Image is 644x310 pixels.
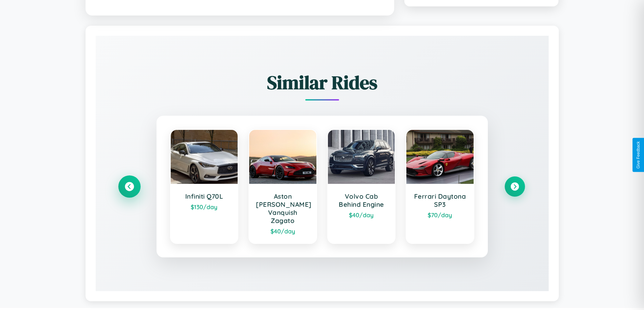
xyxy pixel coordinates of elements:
a: Aston [PERSON_NAME] Vanquish Zagato$40/day [248,129,317,244]
div: $ 70 /day [413,211,467,219]
div: $ 130 /day [177,203,231,210]
a: Ferrari Daytona SP3$70/day [406,129,474,244]
div: Give Feedback [636,141,641,169]
a: Volvo Cab Behind Engine$40/day [327,129,396,244]
h3: Infiniti Q70L [177,192,231,200]
div: $ 40 /day [335,211,388,219]
h3: Ferrari Daytona SP3 [413,192,467,208]
h3: Volvo Cab Behind Engine [335,192,388,208]
a: Infiniti Q70L$130/day [170,129,239,244]
div: $ 40 /day [256,227,310,235]
h3: Aston [PERSON_NAME] Vanquish Zagato [256,192,310,225]
h2: Similar Rides [119,69,525,95]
